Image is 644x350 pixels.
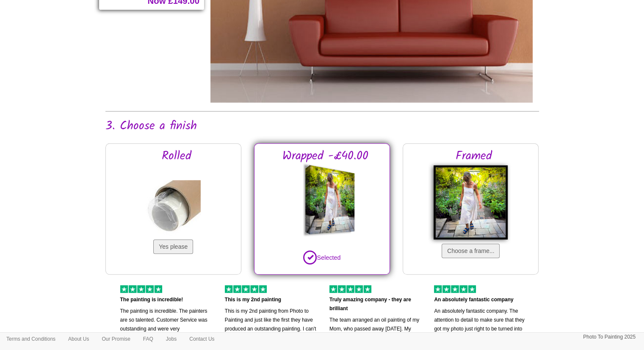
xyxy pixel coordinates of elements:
p: The painting is incredible! [120,295,212,304]
h2: Rolled [125,150,228,163]
p: This is my 2nd painting from Photo to Painting and just like the first they have produced an outs... [225,307,317,342]
h2: 3. Choose a finish [105,120,539,133]
p: An absolutely fantastic company. The attention to detail to make sure that they got my photo just... [434,307,526,342]
img: 5 of out 5 stars [434,285,476,293]
a: Jobs [160,333,183,345]
a: About Us [62,333,95,345]
p: Truly amazing company - they are brilliant [329,295,421,313]
span: £40.00 [333,147,368,166]
p: An absolutely fantastic company [434,295,526,304]
button: Choose a frame... [442,244,500,258]
p: This is my 2nd painting [225,295,317,304]
img: 5 of out 5 stars [120,285,162,293]
img: 5 of out 5 stars [329,285,371,293]
button: Yes please [153,239,193,254]
a: FAQ [137,333,160,345]
p: Photo To Painting 2025 [583,333,636,342]
h2: Wrapped - [274,150,377,163]
h2: Framed [422,150,525,163]
p: Selected [267,250,377,264]
img: Framed [434,165,508,239]
img: Rolled in a tube [146,180,201,235]
a: Our Promise [95,333,136,345]
img: 5 of out 5 stars [225,285,267,293]
a: Contact Us [183,333,221,345]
